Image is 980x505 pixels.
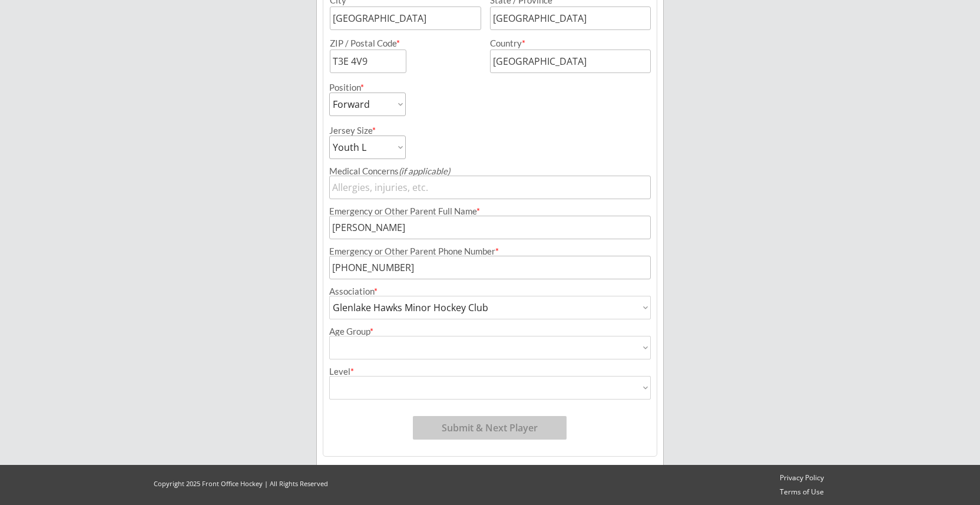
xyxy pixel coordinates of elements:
a: Privacy Policy [774,473,829,483]
div: Jersey Size [329,126,390,135]
div: Emergency or Other Parent Full Name [329,207,651,216]
div: Level [329,367,651,376]
div: Country [490,39,637,48]
a: Terms of Use [774,487,829,497]
div: ZIP / Postal Code [330,39,479,48]
input: Allergies, injuries, etc. [329,176,651,199]
div: Emergency or Other Parent Phone Number [329,247,651,256]
div: Association [329,287,651,296]
em: (if applicable) [399,166,450,176]
div: Position [329,83,390,92]
div: Age Group [329,327,651,336]
button: Submit & Next Player [413,416,567,440]
div: Copyright 2025 Front Office Hockey | All Rights Reserved [143,479,339,488]
div: Medical Concerns [329,167,651,176]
